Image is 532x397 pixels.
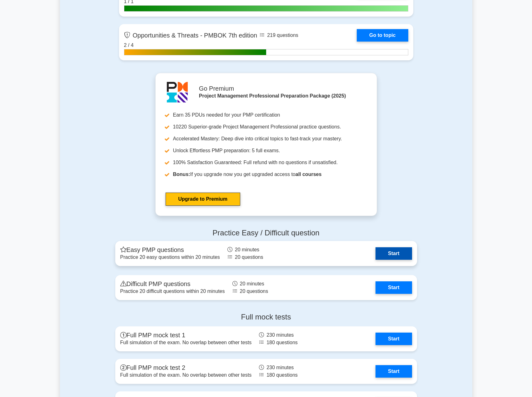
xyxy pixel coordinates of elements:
a: Upgrade to Premium [166,193,240,206]
a: Start [375,281,412,294]
a: Start [375,247,412,260]
a: Start [375,333,412,345]
h4: Practice Easy / Difficult question [115,229,417,238]
a: Go to topic [357,29,408,42]
h4: Full mock tests [115,313,417,322]
a: Start [375,365,412,378]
